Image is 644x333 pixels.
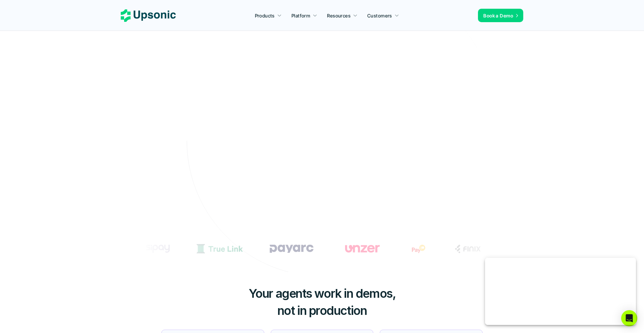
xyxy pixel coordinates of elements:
a: Products [251,9,286,21]
p: Customers [367,12,392,19]
a: Book a Demo [343,162,401,179]
h2: Agentic AI Platform for FinTech Operations [205,55,439,100]
span: not in production [277,303,367,318]
a: Play with interactive demo [243,161,339,179]
p: Book a Demo [351,165,388,175]
p: Products [255,12,275,19]
p: From onboarding to compliance to settlement to autonomous control. Work with %82 more efficiency ... [213,120,431,139]
p: Play with interactive demo [251,164,326,175]
p: Book a Demo [483,12,513,19]
p: Resources [327,12,351,19]
span: Your agents work in demos, [249,286,396,301]
p: Platform [291,12,310,19]
a: Book a Demo [478,9,523,22]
